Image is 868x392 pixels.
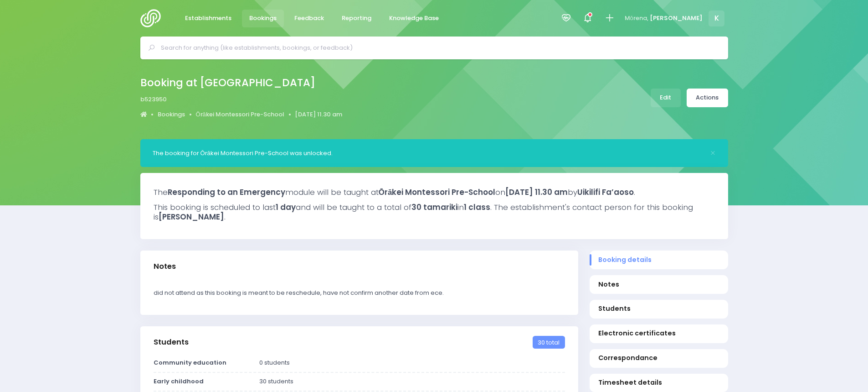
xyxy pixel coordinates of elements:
[154,358,226,367] strong: Community education
[253,358,570,367] div: 0 students
[464,202,490,213] strong: 1 class
[154,203,715,221] h3: This booking is scheduled to last and will be taught to a total of in . The establishment's conta...
[505,187,568,198] strong: [DATE] 11.30 am
[196,110,284,119] a: Ōrākei Montessori Pre-School
[598,329,719,338] span: Electronic certificates
[158,110,185,119] a: Bookings
[178,10,239,27] a: Establishments
[168,187,285,198] strong: Responding to an Emergency
[154,288,565,298] p: did not attend as this booking is meant to be reschedule, have not confirm another date from ece.
[154,338,189,347] h3: Students
[185,14,231,23] span: Establishments
[590,251,728,269] a: Booking details
[598,378,719,387] span: Timesheet details
[249,14,277,23] span: Bookings
[590,275,728,294] a: Notes
[379,187,496,198] strong: Ōrākei Montessori Pre-School
[651,89,681,107] a: Edit
[334,10,379,27] a: Reporting
[577,187,634,198] strong: Uikilifi Fa’aoso
[598,304,719,314] span: Students
[382,10,447,27] a: Knowledge Base
[533,336,565,349] span: 30 total
[159,211,224,222] strong: [PERSON_NAME]
[625,14,648,23] span: Mōrena,
[598,255,719,265] span: Booking details
[153,149,704,158] div: The booking for Ōrākei Montessori Pre-School was unlocked.
[294,14,324,23] span: Feedback
[389,14,439,23] span: Knowledge Base
[242,10,284,27] a: Bookings
[598,280,719,289] span: Notes
[687,89,728,107] a: Actions
[598,353,719,363] span: Correspondance
[154,377,204,386] strong: Early childhood
[140,9,166,27] img: Logo
[154,188,715,197] h3: The module will be taught at on by .
[295,110,342,119] a: [DATE] 11.30 am
[710,150,716,156] button: Close
[253,377,570,386] div: 30 students
[154,262,176,271] h3: Notes
[411,202,457,213] strong: 30 tamariki
[287,10,332,27] a: Feedback
[140,77,335,89] h2: Booking at [GEOGRAPHIC_DATA]
[342,14,371,23] span: Reporting
[590,349,728,368] a: Correspondance
[276,202,296,213] strong: 1 day
[161,41,715,55] input: Search for anything (like establishments, bookings, or feedback)
[590,324,728,343] a: Electronic certificates
[590,300,728,319] a: Students
[650,14,703,23] span: [PERSON_NAME]
[709,10,724,26] span: K
[140,95,167,104] span: b523950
